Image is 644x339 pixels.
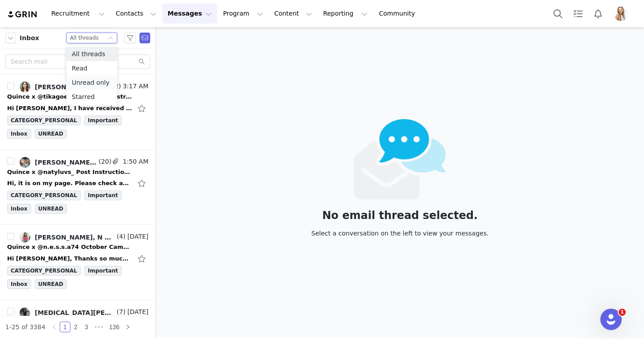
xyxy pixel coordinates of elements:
[588,4,608,24] button: Notifications
[115,307,126,317] span: (7)
[20,232,115,243] a: [PERSON_NAME], N E S S A
[35,279,67,289] span: UNREAD
[115,232,126,241] span: (4)
[81,322,92,332] li: 3
[20,82,111,92] a: [PERSON_NAME], Tikagoesplaces
[5,54,150,69] input: Search mail
[7,116,81,125] span: CATEGORY_PERSONAL
[7,266,81,276] span: CATEGORY_PERSONAL
[7,92,132,101] div: Quince x @tikagoesplaces Post Instructions!
[7,279,31,289] span: Inbox
[20,157,30,168] img: 0242e8a1-4261-40fd-98de-87c6bb7532dd.jpg
[20,157,97,168] a: [PERSON_NAME] 🪽, [PERSON_NAME], [PERSON_NAME]
[82,322,91,332] a: 3
[139,58,145,65] i: icon: search
[35,129,67,139] span: UNREAD
[35,204,67,214] span: UNREAD
[66,61,117,75] li: Read
[217,4,268,24] button: Program
[548,4,568,24] button: Search
[354,119,446,199] img: emails-empty2x.png
[619,309,626,316] span: 1
[92,322,106,332] span: •••
[106,322,123,332] li: 136
[111,4,162,24] button: Contacts
[7,168,132,177] div: Quince x @natyluvs_ Post Instructions!
[7,204,31,214] span: Inbox
[35,309,115,316] div: [MEDICAL_DATA][PERSON_NAME], [PERSON_NAME]
[373,4,424,24] a: Community
[614,7,628,21] img: 22808846-06dd-4d6e-a5f5-c90265dabeaf.jpg
[20,82,30,92] img: 88056685-cdd6-47ff-93e6-65fdbc3df869.jpg
[568,4,588,24] a: Tasks
[49,322,60,332] li: Previous Page
[20,33,39,43] span: Inbox
[7,254,132,263] div: Hi Lily, Thanks so much for reaching out and for the opportunity again! I have joined the October...
[312,228,489,238] div: Select a conversation on the left to view your messages.
[7,10,38,19] img: grin logo
[312,211,489,220] div: No email thread selected.
[608,7,637,21] button: Profile
[318,4,373,24] button: Reporting
[60,322,70,332] a: 1
[70,322,81,332] li: 2
[35,159,97,166] div: [PERSON_NAME] 🪽, [PERSON_NAME], [PERSON_NAME]
[5,322,45,332] li: 1-25 of 3384
[66,90,117,104] li: Starred
[60,322,70,332] li: 1
[107,322,122,332] a: 136
[66,75,117,90] li: Unread only
[20,232,30,243] img: a0bac0d0-447e-4db2-a708-59dbcf93ff91.jpg
[52,324,57,330] i: icon: left
[139,33,150,43] span: Send Email
[7,129,31,139] span: Inbox
[600,309,622,330] iframe: Intercom live chat
[35,234,115,241] div: [PERSON_NAME], N E S S A
[97,157,111,166] span: (20)
[7,104,132,113] div: Hi Lily, I have received my items, and will be shooting the video today. I aim to submit it by to...
[7,190,81,200] span: CATEGORY_PERSONAL
[7,179,132,188] div: Hi, it is on my page. Please check again. Do you want me to send you the link? On Mon, Sep 29, 20...
[71,322,81,332] a: 2
[108,35,113,41] i: icon: down
[269,4,317,24] button: Content
[7,243,132,252] div: Quince x @n.e.s.s.a74 October Campaign!
[46,4,110,24] button: Recruitment
[123,322,133,332] li: Next Page
[70,33,98,43] div: All threads
[20,307,115,318] a: [MEDICAL_DATA][PERSON_NAME], [PERSON_NAME]
[20,307,30,318] img: 7d4d6b21-b395-4329-ae73-b702d6244230.jpg
[92,322,106,332] li: Next 3 Pages
[162,4,217,24] button: Messages
[66,47,117,61] li: All threads
[84,266,122,276] span: Important
[84,190,122,200] span: Important
[35,83,111,91] div: [PERSON_NAME], Tikagoesplaces
[125,324,131,330] i: icon: right
[84,116,122,125] span: Important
